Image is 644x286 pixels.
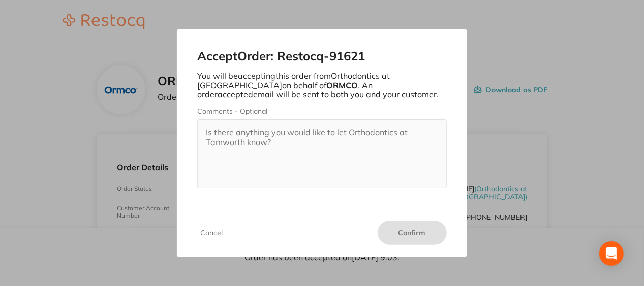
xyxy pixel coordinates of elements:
[197,228,226,237] button: Cancel
[197,107,446,115] label: Comments - Optional
[326,80,358,90] b: ORMCO
[197,71,446,99] p: You will be accepting this order from Orthodontics at [GEOGRAPHIC_DATA] on behalf of . An order a...
[599,241,624,266] div: Open Intercom Messenger
[197,49,446,63] h2: Accept Order: Restocq- 91621
[378,221,447,245] button: Confirm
